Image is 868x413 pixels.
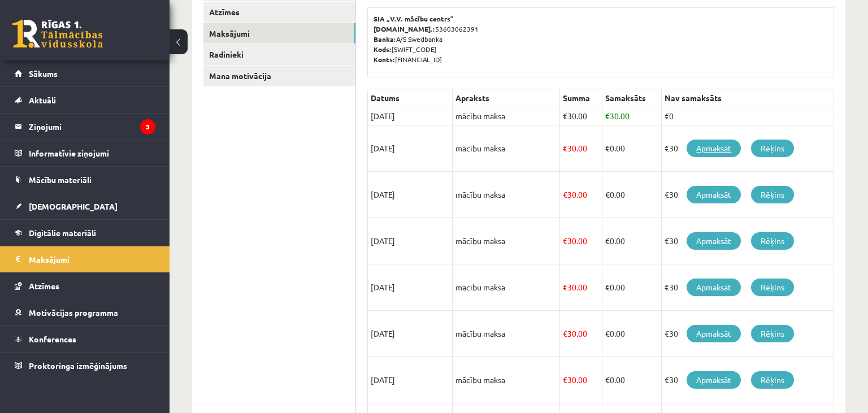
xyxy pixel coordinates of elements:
[29,281,59,291] span: Atzīmes
[453,172,560,218] td: mācību maksa
[15,353,155,379] a: Proktoringa izmēģinājums
[12,20,103,48] a: Rīgas 1. Tālmācības vidusskola
[15,60,155,86] a: Sākums
[605,111,610,121] span: €
[374,45,392,54] b: Kods:
[751,232,794,250] a: Rēķins
[560,218,602,264] td: 30.00
[15,299,155,325] a: Motivācijas programma
[563,328,567,338] span: €
[453,311,560,357] td: mācību maksa
[687,325,741,342] a: Apmaksāt
[368,107,453,125] td: [DATE]
[751,279,794,296] a: Rēķins
[662,107,834,125] td: €0
[368,264,453,311] td: [DATE]
[563,111,567,121] span: €
[662,125,834,172] td: €30
[560,357,602,403] td: 30.00
[605,328,610,338] span: €
[602,172,662,218] td: 0.00
[203,23,355,44] a: Maksājumi
[605,375,610,385] span: €
[15,220,155,246] a: Digitālie materiāli
[29,175,92,185] span: Mācību materiāli
[29,68,58,79] span: Sākums
[751,186,794,203] a: Rēķins
[687,186,741,203] a: Apmaksāt
[203,66,355,86] a: Mana motivācija
[368,218,453,264] td: [DATE]
[687,140,741,157] a: Apmaksāt
[203,44,355,65] a: Radinieki
[453,218,560,264] td: mācību maksa
[368,89,453,107] th: Datums
[605,189,610,199] span: €
[563,189,567,199] span: €
[602,357,662,403] td: 0.00
[15,87,155,113] a: Aktuāli
[29,95,56,105] span: Aktuāli
[453,107,560,125] td: mācību maksa
[563,375,567,385] span: €
[560,107,602,125] td: 30.00
[751,140,794,157] a: Rēķins
[368,357,453,403] td: [DATE]
[751,325,794,342] a: Rēķins
[368,311,453,357] td: [DATE]
[453,357,560,403] td: mācību maksa
[374,24,435,33] b: [DOMAIN_NAME].:
[605,282,610,292] span: €
[560,89,602,107] th: Summa
[140,119,155,134] i: 3
[15,273,155,299] a: Atzīmes
[29,307,118,318] span: Motivācijas programma
[662,89,834,107] th: Nav samaksāts
[203,2,355,23] a: Atzīmes
[374,14,454,23] b: SIA „V.V. mācību centrs”
[662,311,834,357] td: €30
[453,125,560,172] td: mācību maksa
[15,140,155,166] a: Informatīvie ziņojumi
[687,232,741,250] a: Apmaksāt
[687,371,741,389] a: Apmaksāt
[29,246,155,272] legend: Maksājumi
[15,167,155,193] a: Mācību materiāli
[662,218,834,264] td: €30
[560,125,602,172] td: 30.00
[687,279,741,296] a: Apmaksāt
[560,264,602,311] td: 30.00
[662,172,834,218] td: €30
[15,114,155,140] a: Ziņojumi3
[563,236,567,246] span: €
[374,14,828,64] p: 53603062391 A/S Swedbanka [SWIFT_CODE] [FINANCIAL_ID]
[29,114,155,140] legend: Ziņojumi
[605,236,610,246] span: €
[662,357,834,403] td: €30
[15,246,155,272] a: Maksājumi
[560,311,602,357] td: 30.00
[374,34,396,44] b: Banka:
[605,143,610,153] span: €
[602,89,662,107] th: Samaksāts
[563,282,567,292] span: €
[29,140,155,166] legend: Informatīvie ziņojumi
[602,125,662,172] td: 0.00
[374,55,395,64] b: Konts:
[453,89,560,107] th: Apraksts
[368,125,453,172] td: [DATE]
[29,360,127,371] span: Proktoringa izmēģinājums
[29,334,76,344] span: Konferences
[662,264,834,311] td: €30
[15,193,155,219] a: [DEMOGRAPHIC_DATA]
[560,172,602,218] td: 30.00
[368,172,453,218] td: [DATE]
[29,228,96,238] span: Digitālie materiāli
[751,371,794,389] a: Rēķins
[15,326,155,352] a: Konferences
[602,264,662,311] td: 0.00
[453,264,560,311] td: mācību maksa
[602,218,662,264] td: 0.00
[29,201,118,211] span: [DEMOGRAPHIC_DATA]
[602,311,662,357] td: 0.00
